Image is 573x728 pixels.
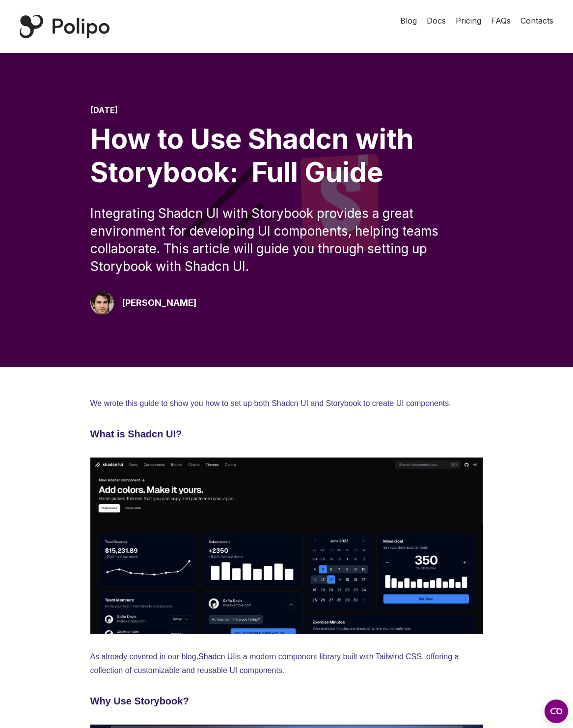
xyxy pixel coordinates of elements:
[90,123,483,189] div: How to Use Shadcn with Storybook: Full Guide
[122,296,196,310] div: [PERSON_NAME]
[90,650,483,677] p: As already covered in our blog, is a modern component library built with Tailwind CSS, offering a...
[456,16,481,26] span: Pricing
[90,426,483,442] h3: What is Shadcn UI?
[90,397,483,410] p: We wrote this guide to show you how to set up both Shadcn UI and Storybook to create UI components.
[491,15,511,27] a: FAQs
[545,700,568,723] button: Open CMP widget
[90,291,114,315] img: Giorgio Pari Polipo
[456,15,481,27] a: Pricing
[90,105,118,115] time: [DATE]
[520,16,553,26] span: Contacts
[90,693,483,709] h3: Why Use Storybook?
[520,15,553,27] a: Contacts
[491,16,511,26] span: FAQs
[90,205,483,275] div: Integrating Shadcn UI with Storybook provides a great environment for developing UI components, h...
[198,652,235,661] a: Shadcn UI
[427,15,446,27] a: Docs
[90,458,483,634] img: Shadcn UI
[427,16,446,26] span: Docs
[400,16,417,26] span: Blog
[400,15,417,27] a: Blog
